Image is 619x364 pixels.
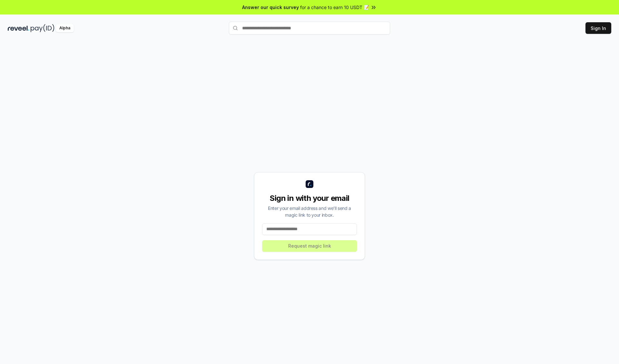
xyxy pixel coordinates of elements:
div: Sign in with your email [262,193,357,203]
img: logo_small [306,180,313,188]
img: pay_id [31,24,54,32]
img: reveel_dark [8,24,29,32]
div: Alpha [56,24,74,32]
span: for a chance to earn 10 USDT 📝 [300,4,369,11]
div: Enter your email address and we’ll send a magic link to your inbox. [262,205,357,218]
button: Sign In [585,22,611,34]
span: Answer our quick survey [242,4,299,11]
